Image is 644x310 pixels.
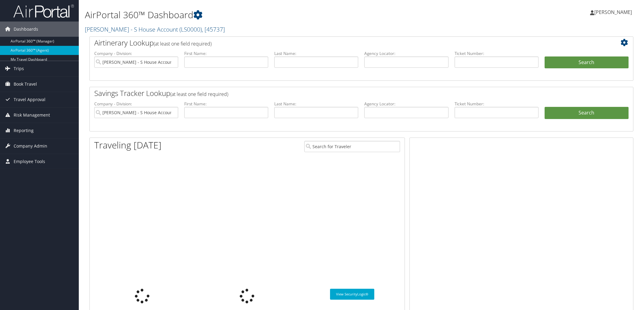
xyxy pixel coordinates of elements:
img: airportal-logo.png [13,4,74,18]
a: [PERSON_NAME] - S House Account [85,25,225,33]
input: Search for Traveler [304,141,400,152]
a: View SecurityLogic® [330,289,374,300]
label: First Name: [184,50,268,56]
span: ( LS0000 ) [179,25,202,33]
a: Search [545,107,629,119]
span: Reporting [14,123,34,138]
label: Last Name: [274,50,358,56]
span: Dashboards [14,22,38,37]
h2: Savings Tracker Lookup [94,88,583,98]
span: Risk Management [14,107,50,123]
label: Company - Division: [94,50,178,56]
button: Search [545,56,629,69]
span: (at least one field required) [154,40,212,47]
h2: Airtinerary Lookup [94,38,583,48]
span: Book Travel [14,77,37,92]
label: Agency Locator: [364,101,448,107]
span: , [ 45737 ] [202,25,225,33]
span: Employee Tools [14,154,45,169]
span: Company Admin [14,138,47,154]
span: [PERSON_NAME] [594,9,632,15]
a: [PERSON_NAME] [590,3,638,21]
span: Travel Approval [14,92,45,107]
label: Agency Locator: [364,50,448,56]
label: Company - Division: [94,101,178,107]
span: Trips [14,61,24,76]
span: (at least one field required) [170,91,228,97]
input: search accounts [94,107,178,118]
h1: AirPortal 360™ Dashboard [85,9,454,21]
h1: Traveling [DATE] [94,139,162,152]
label: Ticket Number: [455,50,539,56]
label: Ticket Number: [455,101,539,107]
label: Last Name: [274,101,358,107]
label: First Name: [184,101,268,107]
